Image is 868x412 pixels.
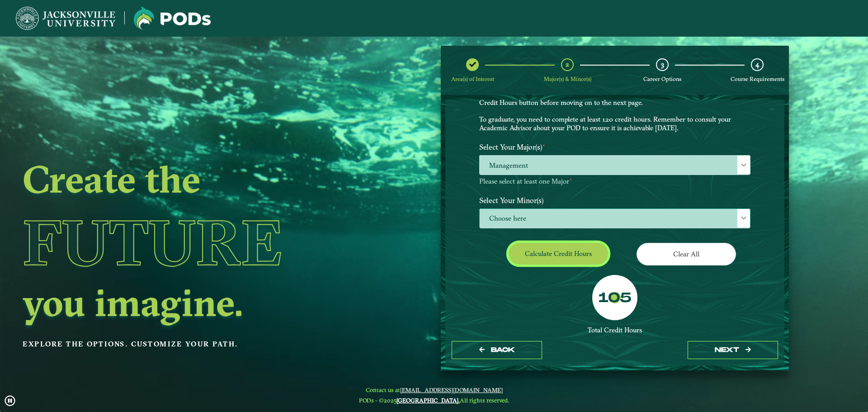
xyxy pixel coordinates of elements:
button: Back [452,341,542,360]
button: next [688,341,778,360]
span: Major(s) & Minor(s) [544,76,591,82]
div: Total Credit Hours [479,326,750,335]
span: Management [480,156,750,175]
span: 4 [755,60,759,69]
h2: Create the [23,160,368,198]
p: Explore the options. Customize your path. [23,337,368,351]
sup: ⋆ [542,142,546,148]
img: Jacksonville University logo [134,7,211,30]
span: Choose here [480,209,750,228]
span: Career Options [643,76,681,82]
button: Calculate credit hours [509,243,608,264]
img: Jacksonville University logo [16,7,115,30]
p: Please select at least one Major [479,177,750,186]
span: Course Requirements [731,76,784,82]
button: Clear All [637,243,736,265]
sup: ⋆ [569,176,572,182]
span: PODs - ©2025 All rights reserved. [359,397,509,404]
label: 105 [599,290,632,307]
h2: you imagine. [23,284,368,322]
h1: Future [23,201,368,284]
span: 2 [566,60,569,69]
a: [GEOGRAPHIC_DATA]. [396,397,460,404]
label: Select Your Minor(s) [472,192,757,208]
span: Contact us at [359,386,509,393]
label: Select Your Major(s) [472,139,757,156]
span: Area(s) of Interest [451,76,494,82]
a: [EMAIL_ADDRESS][DOMAIN_NAME] [400,386,503,393]
span: 3 [661,60,664,69]
span: Back [491,346,515,354]
p: Choose your major(s) and minor(s) in the dropdown windows below to create a POD. This is your cha... [479,81,750,133]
